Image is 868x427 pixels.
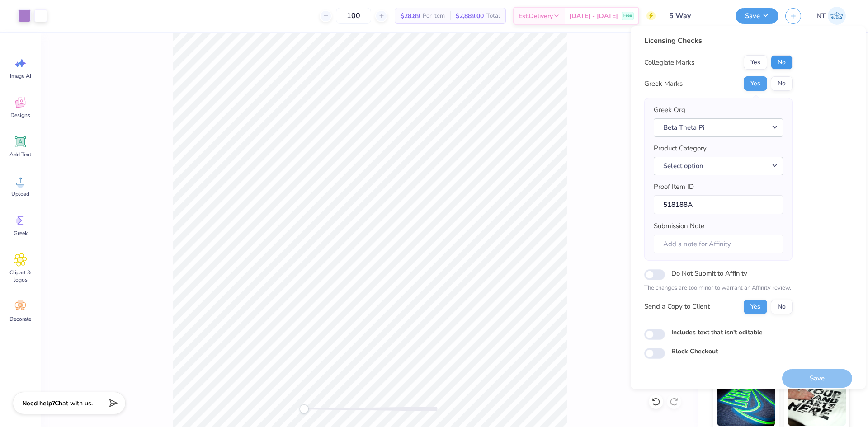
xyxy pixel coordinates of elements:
span: Greek [14,230,28,237]
span: Image AI [10,72,31,80]
label: Proof Item ID [654,182,694,192]
button: No [771,55,793,70]
span: NT [816,11,826,21]
label: Product Category [654,143,707,154]
div: Collegiate Marks [644,57,694,68]
button: Yes [744,55,767,70]
span: Chat with us. [55,399,93,408]
span: Free [623,13,632,19]
span: $28.89 [401,11,420,21]
div: Licensing Checks [644,35,793,46]
button: Yes [744,300,767,314]
span: $2,889.00 [456,11,484,21]
span: Decorate [9,315,31,323]
strong: Need help? [22,399,55,408]
label: Greek Org [654,105,685,115]
img: Water based Ink [788,381,846,426]
input: Add a note for Affinity [654,235,783,254]
span: Add Text [9,151,31,158]
label: Includes text that isn't editable [671,328,763,337]
button: No [771,300,793,314]
span: Upload [11,190,29,197]
label: Submission Note [654,221,704,231]
label: Block Checkout [671,347,718,356]
img: Glow in the Dark Ink [717,381,775,426]
span: [DATE] - [DATE] [569,11,618,21]
button: No [771,76,793,91]
button: Save [736,8,778,24]
button: Yes [744,76,767,91]
div: Greek Marks [644,79,683,89]
button: Select option [654,157,783,175]
span: Clipart & logos [5,269,35,283]
label: Do Not Submit to Affinity [671,267,747,279]
p: The changes are too minor to warrant an Affinity review. [644,284,793,293]
a: NT [812,7,850,25]
input: – – [336,8,371,24]
span: Designs [10,112,30,119]
button: Beta Theta Pi [654,118,783,137]
span: Total [486,11,500,21]
span: Est. Delivery [519,11,553,21]
span: Per Item [423,11,445,21]
div: Accessibility label [299,404,308,413]
img: Nestor Talens [828,7,846,25]
div: Send a Copy to Client [644,301,710,312]
input: Untitled Design [662,7,729,25]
